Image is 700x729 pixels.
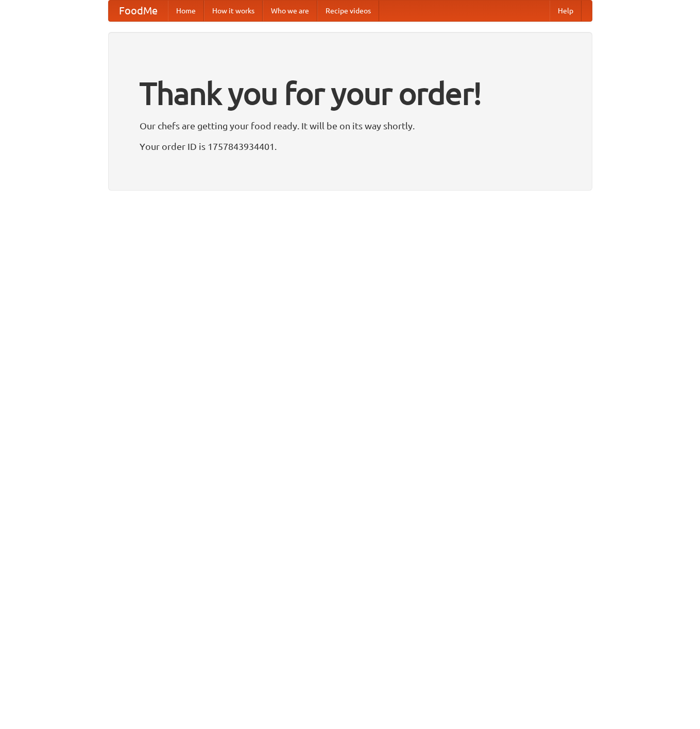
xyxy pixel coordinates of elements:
p: Your order ID is 1757843934401. [140,139,561,154]
h1: Thank you for your order! [140,69,561,118]
a: Recipe videos [317,1,379,21]
p: Our chefs are getting your food ready. It will be on its way shortly. [140,118,561,133]
a: Help [550,1,582,21]
a: How it works [204,1,263,21]
a: Home [168,1,204,21]
a: FoodMe [109,1,168,21]
a: Who we are [263,1,317,21]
